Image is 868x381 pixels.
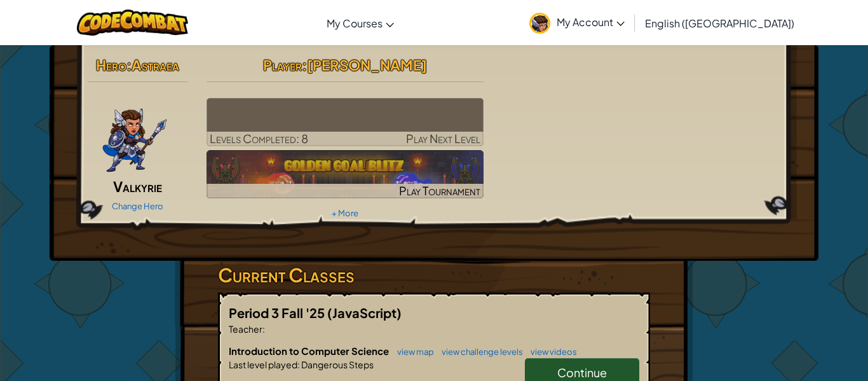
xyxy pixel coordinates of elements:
img: avatar [529,13,550,34]
span: Astraea [132,56,179,74]
span: Hero [96,56,126,74]
span: Valkyrie [113,177,162,195]
img: CodeCombat logo [77,10,188,36]
span: Last level played [229,359,297,370]
span: (JavaScript) [327,305,402,321]
span: Continue [557,365,607,380]
a: Play Tournament [207,150,484,198]
a: English ([GEOGRAPHIC_DATA]) [639,6,801,40]
span: My Account [557,15,625,29]
a: My Courses [320,6,400,40]
span: Period 3 Fall '25 [229,305,327,321]
span: Player [263,56,302,74]
span: English ([GEOGRAPHIC_DATA]) [645,17,794,30]
a: view videos [524,347,577,357]
span: Teacher [229,323,262,335]
span: : [126,56,132,74]
span: : [297,359,300,370]
a: Play Next Level [207,98,484,146]
span: Introduction to Computer Science [229,345,391,357]
a: + More [332,208,358,218]
img: ValkyriePose.png [102,98,168,174]
span: Play Tournament [399,183,480,198]
a: Change Hero [112,201,163,211]
span: [PERSON_NAME] [307,56,427,74]
a: My Account [523,3,631,43]
a: view map [391,347,434,357]
h3: Current Classes [218,261,650,289]
span: : [302,56,307,74]
span: Levels Completed: 8 [210,131,308,146]
span: : [262,323,265,335]
span: My Courses [327,17,383,30]
span: Play Next Level [406,131,480,146]
img: Golden Goal [207,150,484,198]
a: view challenge levels [435,347,523,357]
span: Dangerous Steps [300,359,374,370]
